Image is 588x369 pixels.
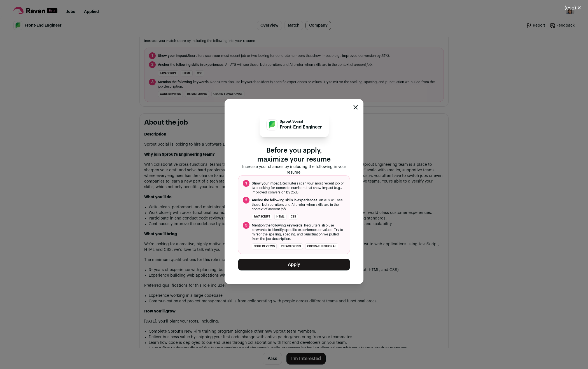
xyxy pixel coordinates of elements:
span: Recruiters scan your most recent job or two looking for concrete numbers that show impact (e.g., ... [252,181,345,195]
span: . An ATS will see these, but recruiters and AI prefer when skills are in the context of a [252,198,345,211]
span: Mention the following keywords [252,224,302,227]
p: Front-End Engineer [280,124,322,130]
span: . Recruiters also use keywords to identify specific experiences or values. Try to mirror the spel... [252,223,345,241]
li: refactoring [279,243,303,249]
li: JavaScript [252,214,272,220]
p: Before you apply, maximize your resume [238,146,350,164]
button: Apply [238,259,350,270]
i: recent job. [270,207,287,211]
li: cross-functional [305,243,338,249]
button: Close modal [558,2,588,14]
span: Anchor the following skills in experiences [252,198,317,202]
img: 78abf86bae6893f9a21023ec089c2f3dc074d27dcd4bd123f8aeb2e142e52420.jpg [267,120,277,130]
span: 3 [243,222,249,229]
p: Increase your chances by including the following in your resume: [238,164,350,175]
span: 1 [243,180,249,187]
span: Show your impact. [252,182,282,185]
li: code reviews [252,243,277,249]
li: CSS [289,214,298,220]
button: Close modal [353,105,358,109]
span: 2 [243,197,249,204]
li: HTML [274,214,286,220]
p: Sprout Social [280,119,322,124]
